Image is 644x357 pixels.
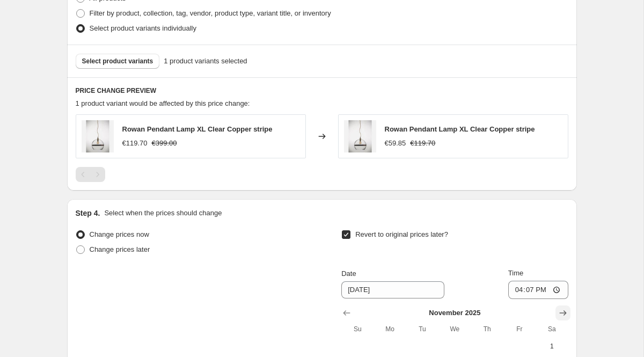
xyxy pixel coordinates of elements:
h6: PRICE CHANGE PREVIEW [76,86,568,95]
span: Tu [411,325,434,333]
img: LA101343_80x.jpg [344,120,376,152]
span: Rowan Pendant Lamp XL Clear Copper stripe [122,125,273,133]
span: Fr [508,325,531,333]
span: Su [346,325,369,333]
span: Filter by product, collection, tag, vendor, product type, variant title, or inventory [90,9,331,17]
th: Tuesday [406,320,438,338]
p: Select when the prices should change [104,208,222,218]
th: Saturday [536,320,568,338]
span: Rowan Pendant Lamp XL Clear Copper stripe [385,125,535,133]
div: €119.70 [122,138,148,149]
span: Mo [378,325,402,333]
input: 12:00 [508,281,568,299]
th: Monday [374,320,406,338]
span: Change prices later [90,245,150,253]
button: Select product variants [76,54,160,69]
nav: Pagination [76,167,105,182]
span: Th [475,325,499,333]
th: Friday [503,320,536,338]
button: Show next month, December 2025 [555,305,570,320]
span: Revert to original prices later? [355,230,448,238]
span: Date [341,269,356,278]
span: Select product variants individually [90,24,196,32]
h2: Step 4. [76,208,100,218]
button: Saturday November 1 2025 [536,338,568,355]
span: Select product variants [82,57,153,65]
button: Show previous month, October 2025 [339,305,354,320]
div: €59.85 [385,138,406,149]
strike: €399.00 [152,138,177,149]
th: Thursday [471,320,503,338]
span: Time [508,269,523,277]
span: Change prices now [90,230,149,238]
span: 1 product variant would be affected by this price change: [76,99,250,107]
th: Wednesday [438,320,471,338]
span: We [443,325,466,333]
input: 9/29/2025 [341,281,444,298]
span: Sa [540,325,563,333]
th: Sunday [341,320,374,338]
span: 1 [540,342,563,351]
img: LA101343_80x.jpg [82,120,114,152]
span: 1 product variants selected [164,56,247,67]
strike: €119.70 [410,138,435,149]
